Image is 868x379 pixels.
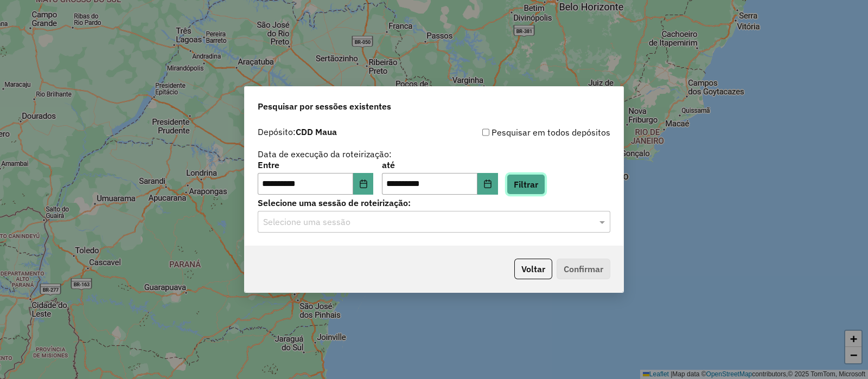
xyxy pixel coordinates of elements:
label: Entre [258,158,373,171]
button: Choose Date [477,173,498,195]
label: Data de execução da roteirização: [258,147,392,160]
label: Selecione uma sessão de roteirização: [258,196,610,209]
label: Depósito: [258,125,337,138]
div: Pesquisar em todos depósitos [434,126,610,139]
button: Voltar [514,259,552,279]
label: até [382,158,497,171]
button: Filtrar [507,174,545,195]
button: Choose Date [353,173,374,195]
span: Pesquisar por sessões existentes [258,100,391,113]
strong: CDD Maua [296,126,337,137]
